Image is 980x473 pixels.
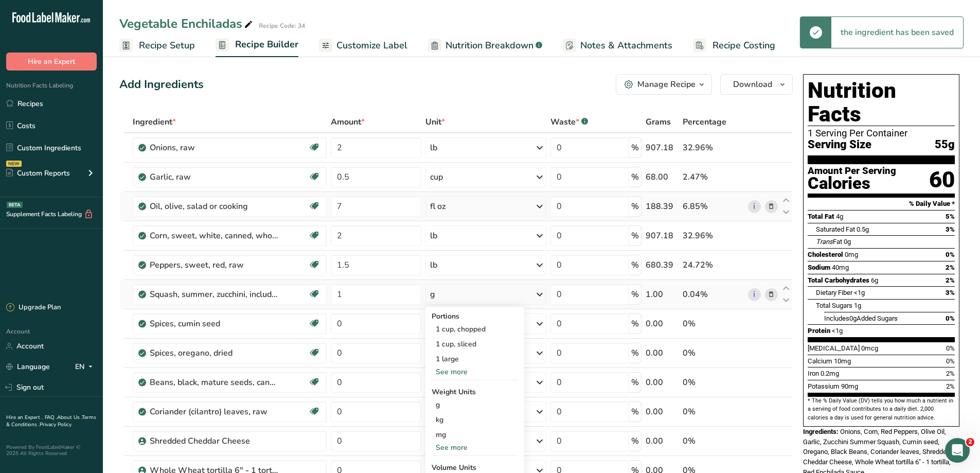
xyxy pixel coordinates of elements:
[646,116,671,128] span: Grams
[216,33,298,58] a: Recipe Builder
[808,264,830,271] span: Sodium
[140,159,189,169] div: ok, thank you
[8,183,198,224] div: Reem says…
[808,176,896,191] div: Calories
[946,314,955,322] span: 0%
[432,442,518,453] div: See more
[8,92,198,152] div: Reem says…
[808,370,819,377] span: Iron
[646,376,679,389] div: 0.00
[7,4,26,24] button: go back
[432,337,518,352] div: 1 cup, sliced
[808,327,830,335] span: Protein
[733,78,772,91] span: Download
[152,67,189,78] div: alpha gal?
[808,382,840,390] span: Potassium
[857,225,869,233] span: 0.5g
[432,462,518,473] div: Volume Units
[49,337,57,345] button: Upload attachment
[45,414,57,421] a: FAQ .
[40,421,72,428] a: Privacy Policy
[712,39,775,52] span: Recipe Costing
[57,414,82,421] a: About Us .
[9,316,197,333] textarea: Message…
[808,138,871,151] span: Serving Size
[946,264,955,271] span: 2%
[871,276,878,284] span: 6g
[946,382,955,390] span: 2%
[50,10,63,17] h1: LIA
[139,39,195,52] span: Recipe Setup
[946,225,955,233] span: 3%
[25,254,39,269] span: Terrible
[683,200,744,213] div: 6.85%
[8,183,169,216] div: My pleasure! Don't hesitate to get in touch if you need anything else :)
[683,230,744,242] div: 32.96%
[808,251,843,258] span: Cholesterol
[150,435,278,447] div: Shredded Cheddar Cheese
[150,200,278,213] div: Oil, olive, salad or cooking
[816,238,833,246] i: Trans
[432,397,518,412] div: g
[75,361,97,373] div: EN
[683,376,744,389] div: 0%
[119,14,255,33] div: Vegetable Enchiladas
[150,142,278,154] div: Onions, raw
[816,225,855,233] span: Saturated Fat
[808,128,955,138] div: 1 Serving Per Container
[748,200,761,213] a: i
[6,444,97,457] div: Powered By FoodLabelMaker © 2025 All Rights Reserved
[432,311,518,322] div: Portions
[683,347,744,359] div: 0%
[646,347,679,359] div: 0.00
[946,289,955,296] span: 3%
[150,230,278,242] div: Corn, sweet, white, canned, whole kernel, regular pack, solids and liquids
[646,288,679,301] div: 1.00
[37,27,198,60] div: can we add to that list? for instance red food coloring?
[150,406,278,418] div: Coriander (cilantro) leaves, raw
[8,92,169,144] div: Red food coloring is not an allergen to be flagged in the allergen statement list. However, you c...
[646,230,679,242] div: 907.18
[32,337,41,345] button: Gif picker
[849,314,857,322] span: 0g
[336,39,407,52] span: Customize Label
[854,289,865,296] span: <1g
[6,168,70,179] div: Custom Reports
[181,4,199,23] div: Close
[946,344,955,352] span: 0%
[6,303,61,313] div: Upgrade Plan
[432,366,518,377] div: See more
[150,376,278,389] div: Beans, black, mature seeds, canned, low sodium
[946,213,955,220] span: 5%
[646,200,679,213] div: 188.39
[49,254,63,269] span: Bad
[430,288,435,301] div: g
[854,302,861,309] span: 1g
[97,254,112,269] span: Great
[683,171,744,183] div: 2.47%
[8,27,198,61] div: Jhael says…
[119,76,204,93] div: Add Ingredients
[646,435,679,447] div: 0.00
[319,34,407,57] a: Customize Label
[7,202,23,208] div: BETA
[430,200,446,213] div: fl oz
[550,116,588,128] div: Waste
[808,276,869,284] span: Total Carbohydrates
[430,171,443,183] div: cup
[683,435,744,447] div: 0%
[150,318,278,330] div: Spices, cumin seed
[133,116,176,128] span: Ingredient
[144,61,198,84] div: alpha gal?
[6,414,43,421] a: Hire an Expert .
[816,238,842,246] span: Fat
[432,427,518,442] div: mg
[808,198,955,210] section: % Daily Value *
[16,287,123,309] textarea: Tell us more…
[428,34,542,57] a: Nutrition Breakdown
[235,38,298,51] span: Recipe Builder
[563,34,672,57] a: Notes & Attachments
[832,327,843,335] span: <1g
[946,251,955,258] span: 0%
[808,213,834,220] span: Total Fat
